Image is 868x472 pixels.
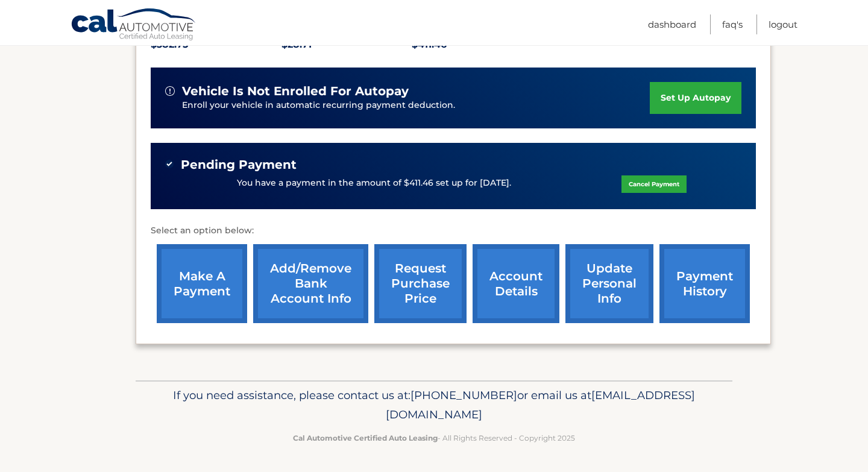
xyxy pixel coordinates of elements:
[151,224,756,238] p: Select an option below:
[722,14,743,34] a: FAQ's
[769,14,797,34] a: Logout
[182,84,409,99] span: vehicle is not enrolled for autopay
[181,157,297,172] span: Pending Payment
[157,244,247,323] a: make a payment
[659,244,750,323] a: payment history
[410,388,517,402] span: [PHONE_NUMBER]
[71,8,197,43] a: Cal Automotive
[386,388,695,421] span: [EMAIL_ADDRESS][DOMAIN_NAME]
[650,82,741,114] a: set up autopay
[143,386,725,424] p: If you need assistance, please contact us at: or email us at
[165,160,174,168] img: check-green.svg
[182,99,650,112] p: Enroll your vehicle in automatic recurring payment deduction.
[293,433,438,442] strong: Cal Automotive Certified Auto Leasing
[143,432,725,444] p: - All Rights Reserved - Copyright 2025
[565,244,653,323] a: update personal info
[621,175,687,193] a: Cancel Payment
[473,244,559,323] a: account details
[237,177,511,190] p: You have a payment in the amount of $411.46 set up for [DATE].
[648,14,696,34] a: Dashboard
[165,86,175,96] img: alert-white.svg
[374,244,467,323] a: request purchase price
[253,244,368,323] a: Add/Remove bank account info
